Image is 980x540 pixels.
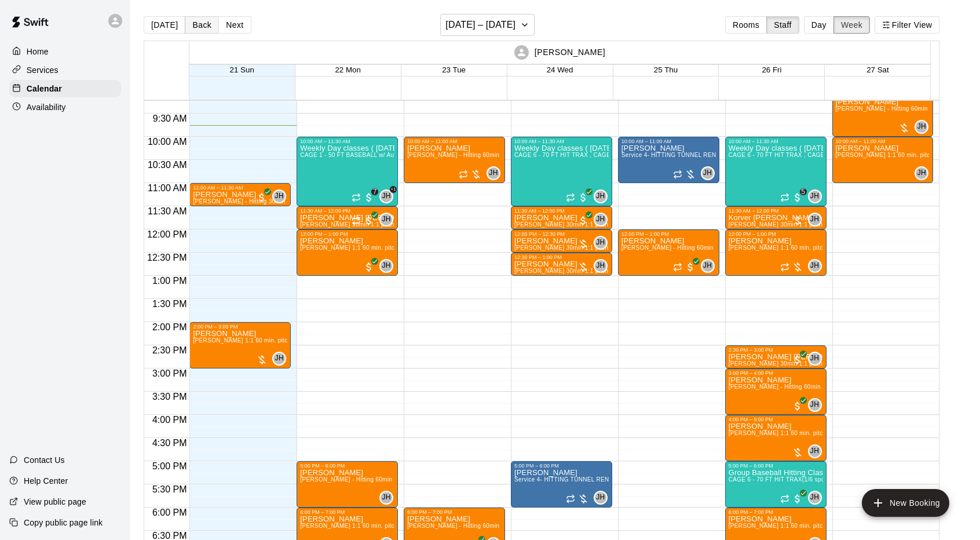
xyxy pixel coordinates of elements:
p: Copy public page link [24,517,103,528]
span: Recurring event [673,170,682,179]
div: John Havird [594,213,608,227]
p: Help Center [24,475,68,487]
span: John Havird [598,259,608,273]
div: 10:00 AM – 11:00 AM: Service 4- HITTING TUNNEL RENTAL - 70ft Baseball [618,137,719,183]
div: 10:00 AM – 11:30 AM [729,138,823,144]
button: Day [804,16,834,34]
span: [PERSON_NAME] 1:1 60 min. pitching Lesson (CAGE 8 - 70 FT BB (w/ pitching mound) ) [300,245,544,251]
span: John Havird [598,491,608,505]
span: [PERSON_NAME] 1:1 60 min. pitching Lesson (CAGE 8 - 70 FT BB (w/ pitching mound) ) [729,245,972,251]
div: 2:00 PM – 3:00 PM [193,324,287,330]
button: 22 Mon [335,65,360,74]
span: JH [810,191,819,202]
span: John Havird [919,120,928,134]
div: 11:00 AM – 11:30 AM [193,185,287,191]
span: 4:30 PM [149,438,190,448]
div: John Havird [594,491,608,505]
span: John Havird [277,189,286,203]
p: Availability [27,101,66,113]
span: Recurring event [352,216,361,225]
span: John Havird [705,259,715,273]
div: John Havird [379,189,393,203]
span: Recurring event [352,193,361,202]
span: 5 [800,188,807,195]
span: Recurring event [566,193,575,202]
button: 25 Thu [654,65,678,74]
span: Service 4- HITTING TUNNEL RENTAL - 70ft Baseball (CAGE 8 - 70 FT BB (w/ pitching mound) ) [621,152,884,158]
span: [PERSON_NAME] 30min 1:1 pitching Lesson (ages under [DEMOGRAPHIC_DATA]) (CAGE 8 - 70 FT BB (w/ pi... [514,221,861,228]
span: All customers have paid [577,215,589,227]
span: JH [917,167,926,179]
span: 7 / 10 customers have paid [363,192,375,203]
div: 5:00 PM – 6:00 PM [729,463,823,469]
div: John Havird [808,491,822,505]
span: John Havird [813,259,822,273]
div: 4:00 PM – 5:00 PM [729,417,823,422]
button: add [862,489,949,517]
div: 12:00 PM – 1:00 PM: John Havird 1:1 60 min. pitching Lesson [297,229,398,276]
span: [PERSON_NAME] 1:1 60 min. pitching Lesson (CAGE 6 - 70 FT HIT TRAX ) [729,430,936,436]
span: JH [810,399,819,411]
span: JH [810,353,819,364]
span: John Havird [705,166,715,180]
span: 11:00 AM [145,183,190,193]
span: 10:00 AM [145,137,190,147]
div: 12:30 PM – 1:00 PM [514,254,609,260]
span: [PERSON_NAME] - Hitting 60min 1:1 instruction (CAGE 6 - 70 FT HIT TRAX ) [407,523,620,529]
span: 11:30 AM [145,206,190,216]
span: 1:30 PM [149,299,190,309]
div: John Havird [701,166,715,180]
div: 12:00 PM – 12:30 PM: John Havird 30min 1:1 pitching Lesson (ages under 10yrs old) [511,229,612,253]
a: Services [9,61,121,79]
span: John Havird [384,213,393,227]
span: All customers have paid [577,192,589,203]
span: 3:00 PM [149,368,190,378]
div: 12:00 PM – 1:00 PM: Nico Spears [618,229,719,276]
span: [PERSON_NAME] 30min 1:1 pitching Lesson (ages under [DEMOGRAPHIC_DATA]) (CAGE 8 - 70 FT BB (w/ pi... [514,245,861,251]
div: 10:00 AM – 11:30 AM [514,138,609,144]
div: 3:00 PM – 4:00 PM [729,370,823,376]
span: 1/6 spots filled [802,476,832,483]
span: John Havird [813,352,822,366]
span: CAGE 6 - 70 FT HIT TRAX , CAGE 7 - 70 FT BB (w/ pitching mound), CAGE 8 - 70 FT BB (w/ pitching m... [514,152,817,158]
button: 21 Sun [230,65,254,74]
div: John Havird [379,491,393,505]
div: 5:00 PM – 6:00 PM: Group Baseball Hitting Class - Friday (Ages 9-12) [725,461,827,508]
span: [PERSON_NAME] - Hitting 60min 1:1 instruction (CAGE 8 - 70 FT BB (w/ pitching mound) ) [407,152,656,158]
span: John Havird [813,189,822,203]
span: Recurring event [566,494,575,503]
p: Calendar [27,83,62,94]
div: 11:00 AM – 11:30 AM: Declan Crabbe [189,183,291,206]
span: All customers have paid [363,215,375,227]
span: JH [917,121,926,133]
span: John Havird & 1 other [384,189,393,203]
div: John Havird [272,189,286,203]
div: 2:30 PM – 3:00 PM: Connor Pichette [725,345,827,368]
span: JH [596,260,605,272]
span: Recurring event [780,494,789,503]
span: [PERSON_NAME] 30min 1:1 pitching Lesson (ages under [DEMOGRAPHIC_DATA]) (CAGE 8 - 70 FT BB (w/ pi... [300,221,647,228]
span: 6:00 PM [149,508,190,517]
span: CAGE 1 - 50 FT BASEBALL w/ Auto Feeder, CAGE 2 - 50 FT HYBRID BB/SB, CAGE 3 - 50 FT HYBRID BB/SB,... [300,152,789,158]
div: 12:00 PM – 1:00 PM [729,231,823,237]
a: Calendar [9,80,121,97]
div: 12:00 PM – 1:00 PM [621,231,716,237]
span: JH [703,260,712,272]
div: 6:00 PM – 7:00 PM [407,509,502,515]
span: Recurring event [459,170,468,179]
span: John Havird [598,236,608,250]
span: All customers have paid [256,192,268,203]
div: 9:00 AM – 10:00 AM: John Havird - Hitting 60min 1:1 instruction [832,90,934,137]
span: [PERSON_NAME] 1:1 60 min. pitching Lesson (CAGE 6 - 70 FT HIT TRAX ) [729,523,936,529]
span: JH [489,167,498,179]
div: 12:00 PM – 1:00 PM: John Havird 1:1 60 min. pitching Lesson [725,229,827,276]
span: All customers have paid [363,261,375,273]
span: JH [596,191,605,202]
div: 10:00 AM – 11:00 AM: John Havird - Hitting 60min 1:1 instruction [404,137,505,183]
div: John Havird [808,444,822,458]
button: [DATE] – [DATE] [440,14,535,36]
div: 5:00 PM – 6:00 PM [300,463,394,469]
span: 5:00 PM [149,461,190,471]
div: 2:30 PM – 3:00 PM [729,347,823,353]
